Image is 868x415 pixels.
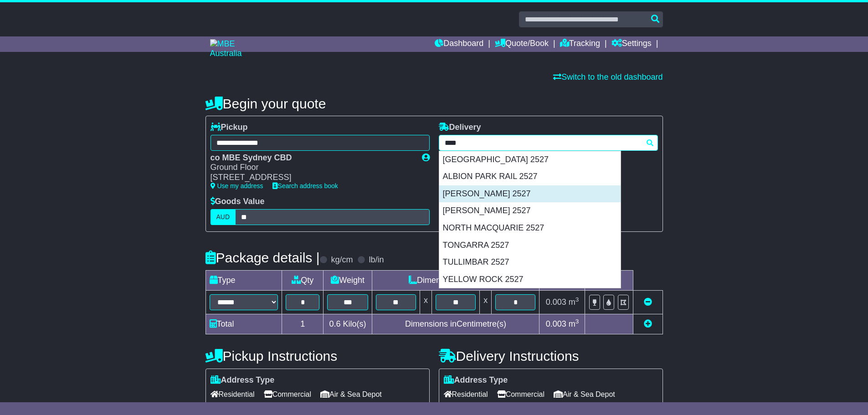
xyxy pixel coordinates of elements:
[644,297,652,307] a: Remove this item
[439,168,621,185] div: ALBION PARK RAIL 2527
[569,297,579,307] span: m
[439,220,621,237] div: NORTH MACQUARIE 2527
[439,254,621,271] div: TULLIMBAR 2527
[575,318,579,325] sup: 3
[211,197,265,207] label: Goods Value
[546,297,566,307] span: 0.003
[211,123,248,133] label: Pickup
[611,36,652,52] a: Settings
[211,182,263,190] a: Use my address
[282,270,324,290] td: Qty
[444,387,488,401] span: Residential
[272,182,338,190] a: Search address book
[282,314,324,334] td: 1
[560,36,600,52] a: Tracking
[205,96,663,111] h4: Begin your quote
[369,255,384,265] label: lb/in
[320,387,382,401] span: Air & Sea Depot
[205,348,430,364] h4: Pickup Instructions
[439,185,621,203] div: [PERSON_NAME] 2527
[264,387,311,401] span: Commercial
[372,270,539,290] td: Dimensions (L x W x H)
[205,314,282,334] td: Total
[211,153,413,163] div: co MBE Sydney CBD
[495,36,549,52] a: Quote/Book
[324,314,372,334] td: Kilo(s)
[205,270,282,290] td: Type
[444,375,508,385] label: Address Type
[324,270,372,290] td: Weight
[205,250,320,265] h4: Package details |
[435,36,483,52] a: Dashboard
[372,314,539,334] td: Dimensions in Centimetre(s)
[211,209,236,225] label: AUD
[211,375,275,385] label: Address Type
[439,151,621,169] div: [GEOGRAPHIC_DATA] 2527
[439,271,621,288] div: YELLOW ROCK 2527
[211,387,255,401] span: Residential
[546,319,566,328] span: 0.003
[575,296,579,303] sup: 3
[211,173,413,183] div: [STREET_ADDRESS]
[497,387,544,401] span: Commercial
[439,237,621,254] div: TONGARRA 2527
[329,319,341,328] span: 0.6
[439,123,481,133] label: Delivery
[420,290,431,314] td: x
[439,135,658,151] typeahead: Please provide city
[553,72,663,82] a: Switch to the old dashboard
[644,319,652,328] a: Add new item
[480,290,492,314] td: x
[439,202,621,220] div: [PERSON_NAME] 2527
[439,348,663,364] h4: Delivery Instructions
[211,163,413,173] div: Ground Floor
[331,255,353,265] label: kg/cm
[554,387,615,401] span: Air & Sea Depot
[569,319,579,328] span: m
